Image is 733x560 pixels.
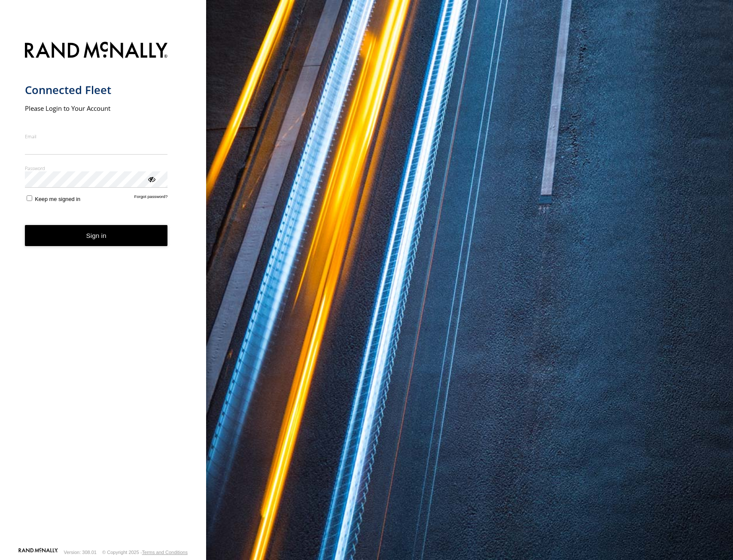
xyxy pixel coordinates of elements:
[35,196,80,202] span: Keep me signed in
[25,104,168,113] h2: Please Login to Your Account
[25,37,182,547] form: main
[134,194,168,202] a: Forgot password?
[18,548,58,557] a: Visit our Website
[142,550,188,555] a: Terms and Conditions
[25,133,168,140] label: Email
[64,550,97,555] div: Version: 308.01
[25,165,168,171] label: Password
[147,174,155,183] div: ViewPassword
[27,195,32,201] input: Keep me signed in
[25,83,168,97] h1: Connected Fleet
[25,225,168,246] button: Sign in
[102,550,188,555] div: © Copyright 2025 -
[25,40,168,62] img: Rand McNally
